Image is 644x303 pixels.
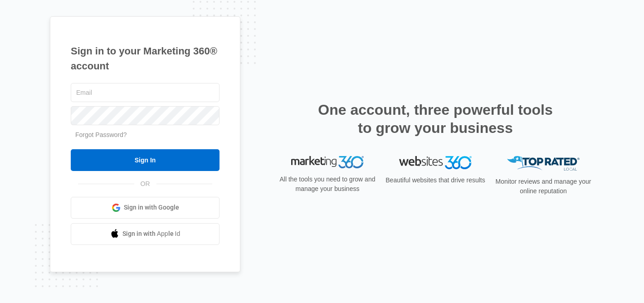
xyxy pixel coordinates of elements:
a: Sign in with Google [71,197,220,219]
input: Email [71,83,220,102]
img: Top Rated Local [507,156,580,171]
a: Forgot Password? [75,131,127,138]
input: Sign In [71,149,220,171]
h1: Sign in to your Marketing 360® account [71,44,220,73]
p: Monitor reviews and manage your online reputation [493,177,594,196]
span: OR [134,179,156,189]
p: All the tools you need to grow and manage your business [277,175,378,194]
span: Sign in with Apple Id [122,229,181,239]
img: Websites 360 [399,156,472,169]
img: Marketing 360 [291,156,364,169]
p: Beautiful websites that drive results [385,176,486,185]
span: Sign in with Google [124,203,179,212]
a: Sign in with Apple Id [71,223,220,245]
h2: One account, three powerful tools to grow your business [315,101,556,137]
